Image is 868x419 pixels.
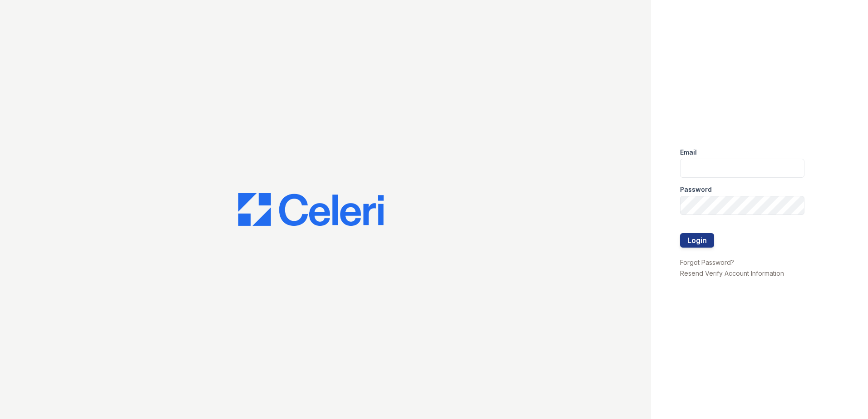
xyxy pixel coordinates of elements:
[680,233,714,248] button: Login
[680,148,697,157] label: Email
[680,269,784,277] a: Resend Verify Account Information
[238,193,384,226] img: CE_Logo_Blue-a8612792a0a2168367f1c8372b55b34899dd931a85d93a1a3d3e32e68fde9ad4.png
[680,258,734,266] a: Forgot Password?
[680,185,712,194] label: Password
